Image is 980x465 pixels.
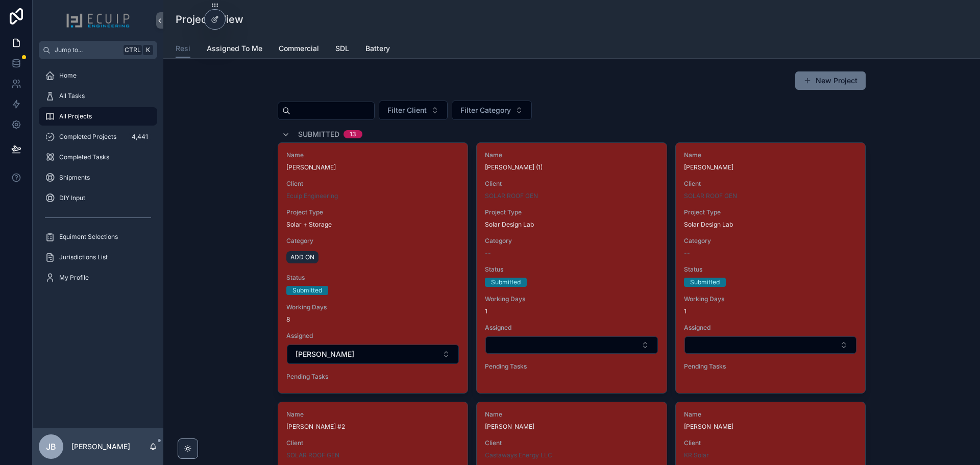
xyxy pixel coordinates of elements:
span: 8 [286,315,459,324]
span: Project Type [684,208,857,216]
span: Working Days [684,295,857,303]
span: Project Type [485,208,658,216]
span: All Tasks [59,92,85,100]
div: Submitted [690,278,720,287]
span: Name [684,410,857,419]
span: Project Type [286,208,459,216]
button: New Project [795,71,866,90]
a: Assigned To Me [207,39,262,60]
a: Battery [365,39,390,60]
span: Client [485,180,658,188]
span: Jump to... [55,46,119,54]
a: Equiment Selections [39,228,157,246]
button: Select Button [452,101,532,120]
span: Category [286,237,459,245]
a: Home [39,66,157,85]
div: 4,441 [129,131,151,143]
span: Name [286,410,459,419]
button: Select Button [287,345,459,364]
span: Filter Client [387,105,427,115]
span: Client [286,180,459,188]
a: KR Solar [684,451,709,459]
span: [PERSON_NAME] (1) [485,163,658,172]
span: Resi [176,43,190,54]
a: Resi [176,39,190,59]
span: [PERSON_NAME] [684,163,857,172]
button: Select Button [684,336,856,354]
span: -- [485,249,491,257]
span: Client [485,439,658,447]
h1: Projects View [176,12,243,27]
span: Commercial [279,43,319,54]
span: Equiment Selections [59,233,118,241]
a: SOLAR ROOF GEN [485,192,538,200]
span: Assigned [684,324,857,332]
div: Submitted [292,286,322,295]
span: -- [684,249,690,257]
a: All Projects [39,107,157,126]
span: DIY Input [59,194,85,202]
a: Name[PERSON_NAME]ClientEcuip EngineeringProject TypeSolar + StorageCategoryADD ONStatusSubmittedW... [278,142,468,394]
span: Name [286,151,459,159]
span: Assigned [286,332,459,340]
a: Commercial [279,39,319,60]
button: Select Button [379,101,448,120]
a: All Tasks [39,87,157,105]
span: Category [684,237,857,245]
span: Client [684,439,857,447]
span: [PERSON_NAME] [286,163,459,172]
span: Status [286,274,459,282]
span: Assigned [485,324,658,332]
p: [PERSON_NAME] [71,442,130,452]
a: DIY Input [39,189,157,207]
span: Name [485,410,658,419]
a: Ecuip Engineering [286,192,338,200]
span: Name [485,151,658,159]
a: Shipments [39,168,157,187]
span: [PERSON_NAME] [485,423,658,431]
span: Pending Tasks [485,362,658,371]
div: scrollable content [33,59,163,300]
span: [PERSON_NAME] [684,423,857,431]
span: Completed Tasks [59,153,109,161]
span: 1 [684,307,857,315]
span: Home [59,71,77,80]
div: 13 [350,130,356,138]
span: Ctrl [124,45,142,55]
a: SDL [335,39,349,60]
span: SOLAR ROOF GEN [684,192,737,200]
a: Name[PERSON_NAME]ClientSOLAR ROOF GENProject TypeSolar Design LabCategory--StatusSubmittedWorking... [675,142,866,394]
span: All Projects [59,112,92,120]
button: Select Button [485,336,657,354]
span: Client [684,180,857,188]
a: Castaways Energy LLC [485,451,552,459]
span: SDL [335,43,349,54]
span: Name [684,151,857,159]
button: Jump to...CtrlK [39,41,157,59]
span: Working Days [485,295,658,303]
a: SOLAR ROOF GEN [286,451,339,459]
span: [PERSON_NAME] #2 [286,423,459,431]
span: Status [485,265,658,274]
a: Completed Projects4,441 [39,128,157,146]
div: Submitted [491,278,521,287]
span: Submitted [298,129,339,139]
span: K [144,46,152,54]
span: [PERSON_NAME] [296,349,354,359]
span: Status [684,265,857,274]
span: Battery [365,43,390,54]
span: Client [286,439,459,447]
span: ADD ON [290,253,314,261]
span: Filter Category [460,105,511,115]
span: Category [485,237,658,245]
span: Working Days [286,303,459,311]
span: Jurisdictions List [59,253,108,261]
span: Solar Design Lab [684,221,733,229]
span: Pending Tasks [286,373,459,381]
